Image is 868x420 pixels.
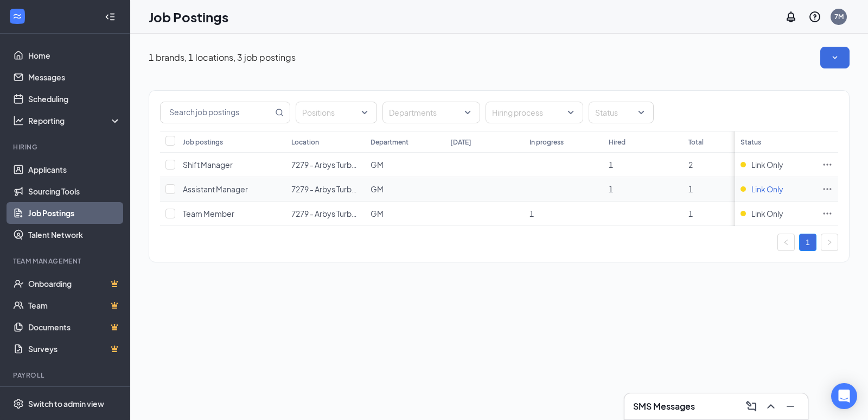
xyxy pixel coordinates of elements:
div: Job postings [183,137,223,147]
a: Messages [28,66,121,88]
svg: Ellipses [822,208,833,219]
div: Reporting [28,115,122,126]
svg: Settings [13,398,24,409]
a: 1 [800,234,816,250]
th: Total [683,131,762,153]
td: GM [365,202,444,226]
button: right [821,234,838,251]
button: Minimize [782,398,799,415]
h1: Job Postings [149,8,228,26]
span: 1 [609,160,613,170]
svg: ComposeMessage [745,400,758,413]
span: Link Only [751,159,783,170]
th: Hired [603,131,682,153]
div: Switch to admin view [28,398,104,409]
span: Link Only [751,208,783,219]
span: Team Member [183,209,234,218]
th: In progress [524,131,603,153]
h3: SMS Messages [633,400,695,412]
svg: ChevronUp [764,400,777,413]
a: Sourcing Tools [28,180,121,202]
div: Team Management [13,256,119,266]
span: Link Only [751,184,783,195]
button: ChevronUp [762,398,780,415]
div: Payroll [13,371,119,380]
svg: Ellipses [822,159,833,170]
th: Status [735,131,816,153]
span: GM [371,209,384,218]
input: Search job postings [161,102,273,123]
span: 1 [529,209,534,218]
td: 7279 - Arbys Turbo US [286,153,365,177]
span: right [826,239,833,246]
svg: QuestionInfo [808,10,821,23]
button: left [777,234,795,251]
button: ComposeMessage [743,398,760,415]
a: Talent Network [28,224,121,246]
td: GM [365,153,444,177]
a: SurveysCrown [28,338,121,360]
span: 1 [609,184,613,194]
div: Open Intercom Messenger [831,383,857,409]
svg: Minimize [784,400,797,413]
span: 1 [688,209,693,218]
svg: Analysis [13,115,24,126]
th: [DATE] [445,131,524,153]
svg: Ellipses [822,184,833,195]
div: Hiring [13,142,119,152]
span: Shift Manager [183,160,233,170]
div: Location [291,137,319,147]
span: GM [371,160,384,170]
svg: WorkstreamLogo [12,11,23,22]
a: OnboardingCrown [28,273,121,294]
td: 7279 - Arbys Turbo US [286,177,365,202]
span: 1 [688,184,693,194]
a: Job Postings [28,202,121,224]
li: Previous Page [777,234,795,251]
span: 2 [688,160,693,170]
div: 7M [834,12,844,21]
a: Scheduling [28,88,121,110]
a: TeamCrown [28,294,121,316]
li: 1 [799,234,816,251]
span: left [783,239,789,246]
svg: Notifications [784,10,797,23]
svg: Collapse [105,11,116,22]
svg: SmallChevronDown [829,52,840,63]
button: SmallChevronDown [820,47,850,68]
p: 1 brands, 1 locations, 3 job postings [149,52,296,64]
svg: MagnifyingGlass [275,108,284,117]
span: 7279 - Arbys Turbo US [291,209,368,218]
a: DocumentsCrown [28,316,121,338]
span: 7279 - Arbys Turbo US [291,184,368,194]
span: 7279 - Arbys Turbo US [291,160,368,170]
div: Department [371,137,409,147]
a: Home [28,45,121,66]
td: GM [365,177,444,202]
span: GM [371,184,384,194]
a: Applicants [28,159,121,180]
span: Assistant Manager [183,184,248,194]
td: 7279 - Arbys Turbo US [286,202,365,226]
li: Next Page [821,234,838,251]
